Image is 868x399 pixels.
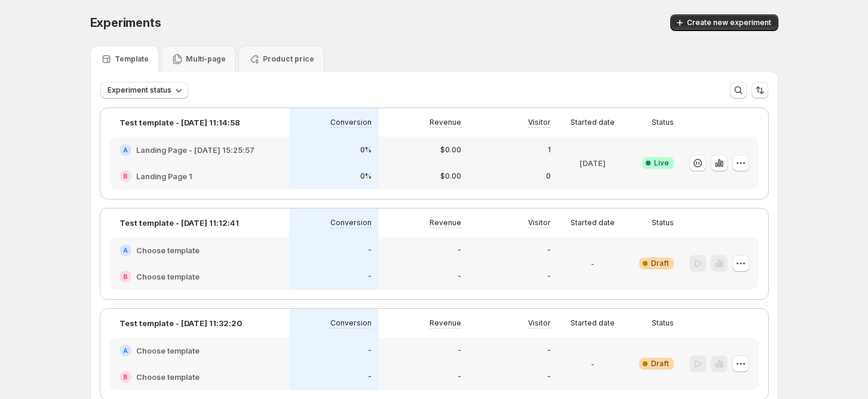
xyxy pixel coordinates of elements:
p: - [458,272,461,281]
p: [DATE] [579,157,606,169]
h2: Choose template [136,244,200,256]
p: Revenue [430,318,461,328]
p: Revenue [430,118,461,127]
p: Conversion [330,118,372,127]
p: Multi-page [186,54,226,64]
p: Conversion [330,318,372,328]
p: Visitor [528,218,551,228]
button: Experiment status [100,82,188,99]
p: Product price [263,54,314,64]
p: - [458,346,461,355]
span: Draft [651,359,669,369]
button: Sort the results [752,82,768,99]
p: Template [115,54,149,64]
p: - [547,245,551,255]
p: - [368,346,372,355]
p: - [368,272,372,281]
p: Test template - [DATE] 11:32:20 [119,317,242,329]
h2: B [123,273,128,280]
p: - [368,372,372,382]
h2: A [123,146,128,154]
p: - [591,358,594,370]
h2: Choose template [136,371,200,383]
span: Create new experiment [687,18,771,27]
p: $0.00 [440,171,461,181]
span: Live [654,158,669,168]
p: - [458,245,461,255]
p: Test template - [DATE] 11:12:41 [119,217,239,229]
p: Conversion [330,218,372,228]
p: Started date [571,118,615,127]
h2: B [123,173,128,180]
h2: B [123,373,128,380]
p: $0.00 [440,145,461,155]
span: Experiment status [108,85,171,95]
p: - [368,245,372,255]
p: - [547,372,551,382]
h2: Landing Page - [DATE] 15:25:57 [136,144,254,156]
p: - [458,372,461,382]
span: Experiments [90,16,161,30]
p: Test template - [DATE] 11:14:58 [119,116,240,128]
p: Status [652,318,674,328]
p: Status [652,118,674,127]
p: 1 [548,145,551,155]
h2: Choose template [136,345,200,357]
p: Visitor [528,318,551,328]
p: Revenue [430,218,461,228]
h2: Landing Page 1 [136,170,192,182]
h2: A [123,247,128,254]
p: - [591,257,594,269]
p: 0% [360,145,372,155]
span: Draft [651,259,669,268]
p: 0% [360,171,372,181]
p: Started date [571,318,615,328]
p: Visitor [528,118,551,127]
p: - [547,346,551,355]
h2: A [123,347,128,354]
button: Create new experiment [670,14,778,31]
p: Status [652,218,674,228]
p: - [547,272,551,281]
p: 0 [546,171,551,181]
h2: Choose template [136,271,200,283]
p: Started date [571,218,615,228]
